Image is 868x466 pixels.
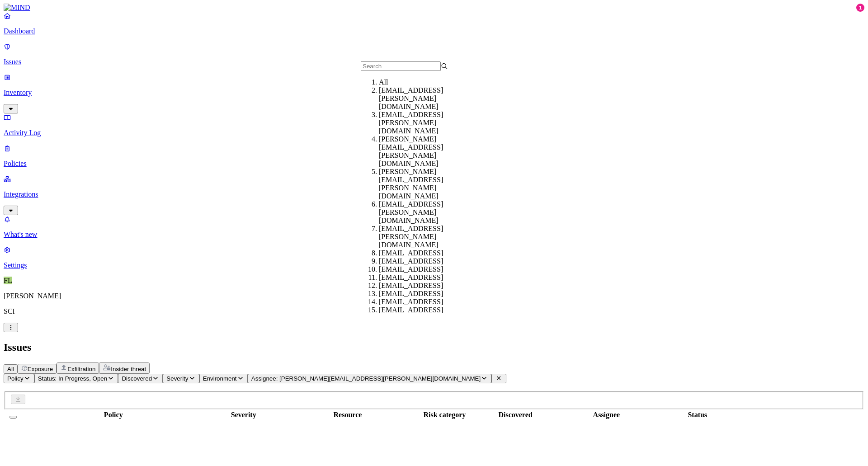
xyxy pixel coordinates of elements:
p: SCI [4,307,864,315]
div: [EMAIL_ADDRESS] [379,265,466,273]
span: Discovered [122,375,152,382]
a: Settings [4,246,864,269]
div: [EMAIL_ADDRESS] [379,298,466,306]
p: Issues [4,58,864,66]
div: All [379,78,466,86]
div: [PERSON_NAME][EMAIL_ADDRESS][PERSON_NAME][DOMAIN_NAME] [379,135,466,168]
a: Activity Log [4,113,864,137]
div: [PERSON_NAME][EMAIL_ADDRESS][PERSON_NAME][DOMAIN_NAME] [379,168,466,200]
p: Settings [4,261,864,269]
span: FL [4,277,12,284]
p: Activity Log [4,129,864,137]
div: [EMAIL_ADDRESS] [379,257,466,265]
span: All [7,366,14,372]
div: [EMAIL_ADDRESS][PERSON_NAME][DOMAIN_NAME] [379,86,466,111]
span: Assignee: [PERSON_NAME][EMAIL_ADDRESS][PERSON_NAME][DOMAIN_NAME] [251,375,481,382]
div: [EMAIL_ADDRESS][PERSON_NAME][DOMAIN_NAME] [379,200,466,225]
span: Environment [203,375,237,382]
div: [EMAIL_ADDRESS] [379,249,466,257]
div: [EMAIL_ADDRESS] [379,290,466,298]
div: Assignee [555,411,657,419]
div: Status [660,411,736,419]
img: MIND [4,4,30,12]
input: Search [361,61,441,71]
p: What's new [4,231,864,239]
p: Integrations [4,190,864,198]
button: Select all [9,416,17,419]
div: [EMAIL_ADDRESS] [379,273,466,282]
span: Policy [7,375,24,382]
span: Exfiltration [67,366,95,372]
p: [PERSON_NAME] [4,292,864,300]
div: [EMAIL_ADDRESS][PERSON_NAME][DOMAIN_NAME] [379,225,466,249]
div: 1 [856,4,864,12]
div: Resource [283,411,412,419]
div: Policy [23,411,203,419]
div: Severity [205,411,281,419]
div: [EMAIL_ADDRESS] [379,306,466,314]
a: What's new [4,215,864,239]
div: [EMAIL_ADDRESS] [379,282,466,290]
p: Policies [4,160,864,168]
p: Inventory [4,89,864,97]
a: Issues [4,42,864,66]
h2: Issues [4,341,864,353]
span: Exposure [28,366,53,372]
a: Inventory [4,73,864,112]
a: Integrations [4,175,864,214]
span: Severity [166,375,188,382]
div: [EMAIL_ADDRESS][PERSON_NAME][DOMAIN_NAME] [379,111,466,135]
a: Dashboard [4,12,864,35]
a: Policies [4,144,864,168]
p: Dashboard [4,27,864,35]
div: Discovered [477,411,553,419]
span: Status: In Progress, Open [38,375,107,382]
a: MIND [4,4,864,12]
span: Insider threat [111,366,146,372]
